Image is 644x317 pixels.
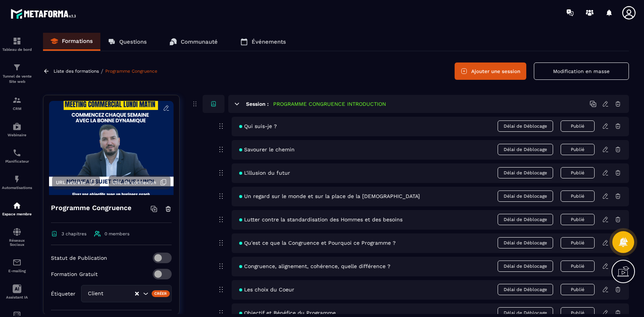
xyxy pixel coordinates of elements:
button: Publié [561,237,595,248]
span: Délai de Déblocage [498,261,553,272]
a: automationsautomationsEspace membre [2,195,32,222]
button: Publié [561,120,595,132]
p: Espace membre [2,212,32,216]
img: automations [12,175,22,184]
a: Programme Congruence [105,69,157,74]
span: URL de connexion [112,180,156,185]
p: CRM [2,107,32,111]
img: scheduler [12,148,22,157]
span: Objectif et Bénéfice du Programme [239,310,336,316]
p: Événements [252,38,286,45]
button: Clear Selected [135,291,139,297]
div: Search for option [81,285,172,302]
span: Délai de Déblocage [498,144,553,155]
a: formationformationTunnel de vente Site web [2,57,32,90]
img: formation [12,37,22,46]
img: logo [11,7,78,21]
span: L'illusion du futur [239,170,290,176]
img: email [12,258,22,267]
p: Webinaire [2,133,32,137]
span: Délai de Déblocage [498,237,553,248]
span: Qui suis-je ? [239,123,277,129]
span: Congruence, alignement, cohérence, quelle différence ? [239,263,390,269]
p: Formation Gratuit [51,271,98,277]
a: automationsautomationsWebinaire [2,116,32,143]
span: Délai de Déblocage [498,191,553,202]
img: formation [12,96,22,105]
span: 0 members [105,231,129,236]
p: E-mailing [2,269,32,273]
p: Formations [62,38,93,44]
h4: Programme Congruence [51,203,131,213]
p: Tableau de bord [2,47,32,52]
img: formation [12,63,22,72]
span: URL secrète [56,180,86,185]
a: schedulerschedulerPlanificateur [2,143,32,169]
span: Client [86,290,112,298]
a: formationformationTableau de bord [2,31,32,57]
span: Délai de Déblocage [498,120,553,132]
button: Publié [561,167,595,178]
span: Les choix du Coeur [239,287,294,293]
a: automationsautomationsAutomatisations [2,169,32,195]
button: Publié [561,191,595,202]
a: social-networksocial-networkRéseaux Sociaux [2,222,32,252]
button: URL secrète [52,175,100,189]
a: Communauté [162,33,225,51]
button: Publié [561,144,595,155]
p: Réseaux Sociaux [2,238,32,247]
a: Questions [100,33,154,51]
a: Événements [233,33,294,51]
span: Délai de Déblocage [498,214,553,225]
img: social-network [12,227,22,236]
button: Publié [561,261,595,272]
span: Savourer le chemin [239,146,295,152]
p: Automatisations [2,186,32,190]
span: 3 chapitres [61,231,86,236]
span: Délai de Déblocage [498,167,553,178]
span: Lutter contre la standardisation des Hommes et des besoins [239,216,403,223]
p: Planificateur [2,159,32,163]
button: Modification en masse [534,62,629,80]
a: emailemailE-mailing [2,252,32,279]
button: Publié [561,214,595,225]
input: Search for option [112,290,134,298]
h5: PROGRAMME CONGRUENCE INTRODUCTION [273,100,386,108]
p: Statut de Publication [51,255,107,261]
button: Ajouter une session [455,62,526,80]
p: Tunnel de vente Site web [2,74,32,84]
div: Créer [152,290,170,297]
button: Publié [561,284,595,295]
a: Formations [43,33,100,51]
a: Liste des formations [54,69,99,74]
img: automations [12,201,22,210]
img: automations [12,122,22,131]
button: URL de connexion [109,175,171,189]
h6: Session : [246,101,269,107]
p: Étiqueter [51,291,75,297]
span: Délai de Déblocage [498,284,553,295]
p: Communauté [181,38,218,45]
span: Un regard sur le monde et sur la place de la [DEMOGRAPHIC_DATA] [239,193,420,199]
p: Questions [119,38,147,45]
a: formationformationCRM [2,90,32,116]
a: Assistant IA [2,279,32,305]
span: Qu'est ce que la Congruence et Pourquoi ce Programme ? [239,240,396,246]
img: background [49,101,174,195]
span: / [101,68,103,75]
p: Assistant IA [2,295,32,299]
